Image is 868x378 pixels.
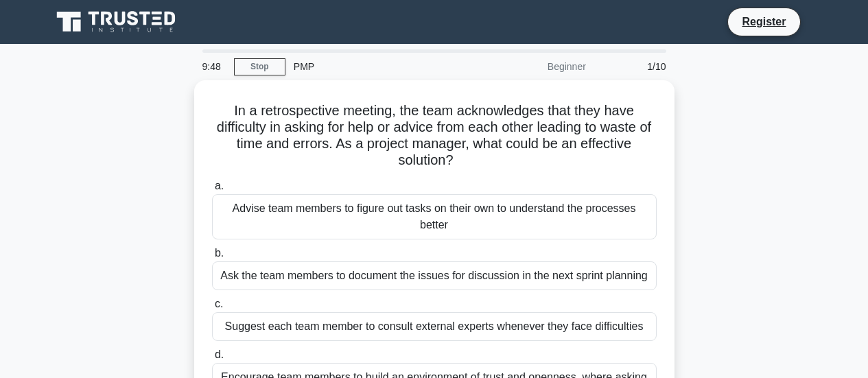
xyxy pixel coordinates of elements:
[215,247,224,259] span: b.
[594,53,675,80] div: 1/10
[211,102,658,169] h5: In a retrospective meeting, the team acknowledges that they have difficulty in asking for help or...
[234,58,285,75] a: Stop
[285,53,474,80] div: PMP
[734,13,794,30] a: Register
[212,312,657,341] div: Suggest each team member to consult external experts whenever they face difficulties
[212,194,657,239] div: Advise team members to figure out tasks on their own to understand the processes better
[215,180,224,191] span: a.
[212,261,657,290] div: Ask the team members to document the issues for discussion in the next sprint planning
[215,298,223,309] span: c.
[194,53,234,80] div: 9:48
[474,53,594,80] div: Beginner
[215,349,224,360] span: d.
